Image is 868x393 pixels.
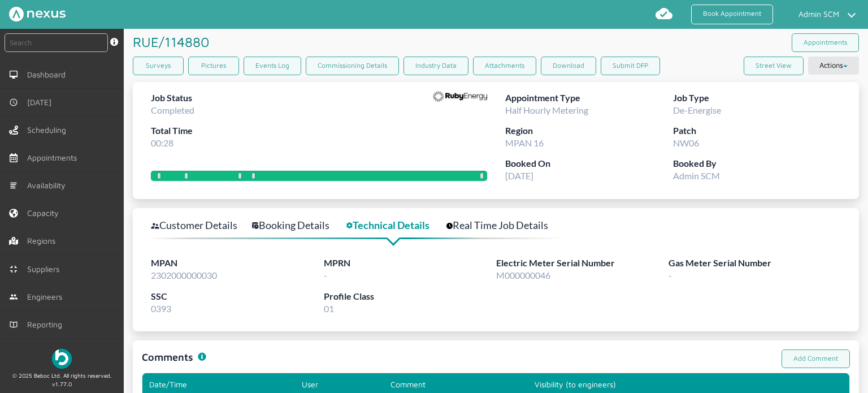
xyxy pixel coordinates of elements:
[9,292,18,301] img: md-people.svg
[505,137,544,148] span: MPAN 16
[252,217,342,234] a: Booking Details
[27,153,81,162] span: Appointments
[782,349,850,368] a: Add Comment
[9,209,18,218] img: capacity-left-menu.svg
[133,57,184,75] a: Surveys
[188,57,239,75] a: Pictures
[27,209,63,218] span: Capacity
[27,320,67,329] span: Reporting
[324,256,496,270] label: MPRN
[151,290,323,304] label: SSC
[669,256,841,270] label: Gas Meter Serial Number
[673,124,841,138] label: Patch
[27,126,71,135] span: Scheduling
[673,105,721,115] span: De-Energise
[496,270,550,280] span: M000000046
[27,236,60,245] span: Regions
[505,91,673,105] label: Appointment Type
[306,57,399,75] a: Commissioning Details
[744,57,804,75] button: Street View
[496,256,669,270] label: Electric Meter Serial Number
[601,57,660,75] button: Submit DFP
[9,98,18,107] img: md-time.svg
[151,124,194,138] label: Total Time
[446,217,561,234] a: Real Time Job Details
[673,157,841,171] label: Booked By
[142,349,193,365] h1: Comments
[655,5,673,23] img: md-cloud-done.svg
[324,303,334,314] span: 01
[403,57,468,75] a: Industry Data
[9,181,18,190] img: md-list.svg
[133,29,214,55] h1: RUE/114880 ️️️
[808,57,859,75] button: Actions
[27,70,70,79] span: Dashboard
[151,256,323,270] label: MPAN
[9,153,18,162] img: appointments-left-menu.svg
[541,57,596,75] button: Download
[151,91,194,105] label: Job Status
[9,7,66,21] img: Nexus
[669,270,672,280] span: -
[244,57,301,75] a: Events Log
[505,157,673,171] label: Booked On
[151,217,250,234] a: Customer Details
[27,181,70,190] span: Availability
[27,265,64,274] span: Suppliers
[9,320,18,329] img: md-book.svg
[433,91,487,102] img: Supplier Logo
[673,137,699,148] span: NW06
[151,105,194,115] span: Completed
[27,292,67,301] span: Engineers
[9,126,18,135] img: scheduling-left-menu.svg
[792,33,859,52] a: Appointments
[673,170,720,181] span: Admin SCM
[52,349,72,369] img: Beboc Logo
[9,70,18,79] img: md-desktop.svg
[9,265,18,274] img: md-contract.svg
[151,270,217,280] span: 2302000000030
[9,236,18,245] img: regions.left-menu.svg
[346,217,442,234] a: Technical Details
[324,290,496,304] label: Profile Class
[5,33,108,52] input: Search by: Ref, PostCode, MPAN, MPRN, Account, Customer
[151,303,171,314] span: 0393
[505,170,533,181] span: [DATE]
[505,105,588,115] span: Half Hourly Metering
[673,91,841,105] label: Job Type
[324,270,327,280] span: -
[691,5,773,24] a: Book Appointment
[505,124,673,138] label: Region
[151,137,173,148] span: 00:28
[473,57,536,75] a: Attachments
[27,98,56,107] span: [DATE]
